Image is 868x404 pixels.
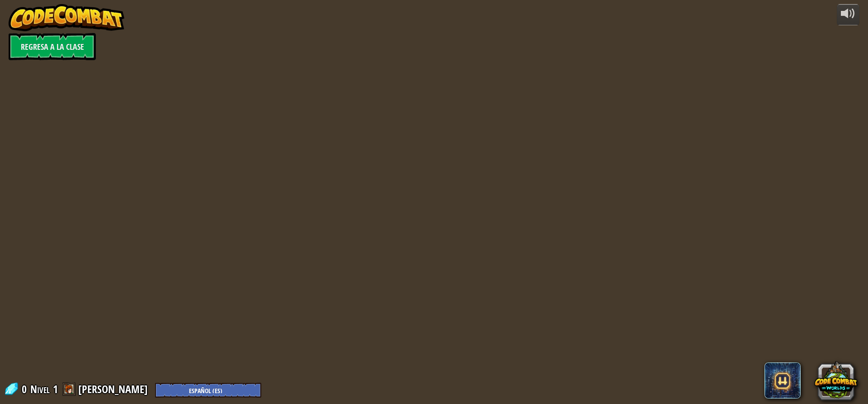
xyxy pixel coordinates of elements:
span: CodeCombat AI HackStack [764,362,801,399]
img: CodeCombat - Learn how to code by playing a game [9,4,124,31]
button: CodeCombat Worlds on Roblox [814,358,858,402]
span: 1 [53,382,58,396]
a: Regresa a la clase [9,33,96,60]
button: Ajustar volúmen [837,4,859,25]
a: [PERSON_NAME] [78,382,151,396]
span: Nivel [30,382,50,397]
span: 0 [22,382,29,396]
